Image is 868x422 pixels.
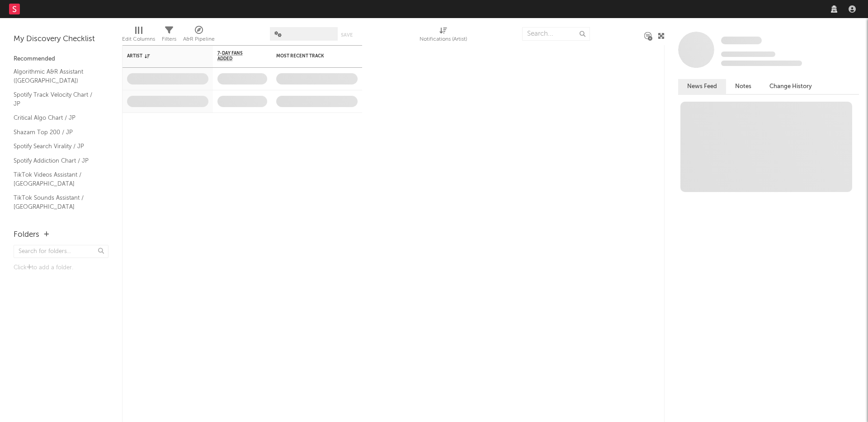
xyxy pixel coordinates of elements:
input: Search... [522,27,590,41]
button: Notes [726,79,760,94]
a: Critical Algo Chart / JP [14,113,99,123]
div: Folders [14,230,39,240]
div: My Discovery Checklist [14,34,108,45]
span: Tracking Since: [DATE] [721,52,775,57]
div: A&R Pipeline [183,23,215,49]
div: Click to add a folder. [14,263,108,273]
div: Most Recent Track [276,53,344,59]
input: Search for folders... [14,245,108,258]
span: 0 fans last week [721,61,802,66]
a: Spotify Search Virality / JP [14,141,99,151]
button: Change History [760,79,821,94]
div: Edit Columns [122,34,155,45]
a: Some Artist [721,36,762,45]
div: Filters [162,34,176,45]
a: Algorithmic A&R Assistant ([GEOGRAPHIC_DATA]) [14,67,99,85]
a: TikTok Sounds Assistant / [GEOGRAPHIC_DATA] [14,193,99,211]
div: Filters [162,23,176,49]
button: News Feed [678,79,726,94]
div: A&R Pipeline [183,34,215,45]
div: Notifications (Artist) [420,34,467,45]
div: Edit Columns [122,23,155,49]
span: 7-Day Fans Added [217,51,254,61]
a: TikTok Videos Assistant / [GEOGRAPHIC_DATA] [14,170,99,188]
div: Artist [127,53,195,59]
span: Some Artist [721,37,762,44]
a: Spotify Addiction Chart / JP [14,156,99,166]
button: Save [341,33,353,38]
div: Notifications (Artist) [420,23,467,49]
a: Shazam Top 200 / JP [14,127,99,137]
div: Recommended [14,54,108,65]
a: Spotify Track Velocity Chart / JP [14,90,99,108]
